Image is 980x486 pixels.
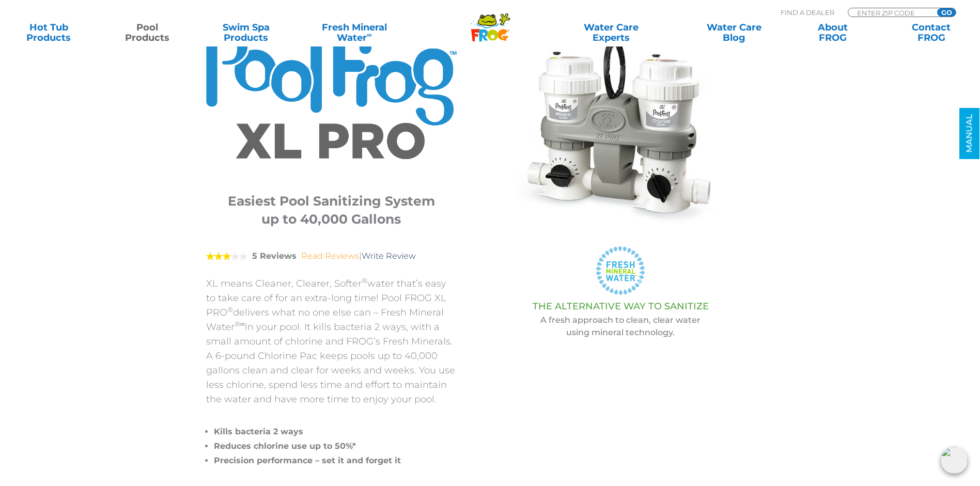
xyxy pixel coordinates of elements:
a: ContactFROG [893,22,970,43]
p: XL means Cleaner, Clearer, Softer water that’s easy to take care of for an extra-long time! Pool ... [206,276,457,406]
a: MANUAL [959,108,979,159]
a: AboutFROG [794,22,871,43]
a: PoolProducts [109,22,186,43]
input: Zip Code Form [856,8,926,17]
a: Water CareExperts [549,22,674,43]
a: Write Review [362,251,416,261]
sup: ®∞ [235,320,245,328]
img: Pool FROG® XL PRO® Cycler in white background [517,23,724,230]
h3: THE ALTERNATIVE WAY TO SANITIZE [483,301,759,311]
p: Find A Dealer [781,8,834,17]
h3: Easiest Pool Sanitizing System up to 40,000 Gallons [219,192,444,228]
span: 3 [206,252,231,260]
a: Hot TubProducts [10,22,87,43]
p: A fresh approach to clean, clear water using mineral technology. [483,314,759,339]
li: Kills bacteria 2 ways [214,425,457,439]
a: Water CareBlog [695,22,772,43]
sup: ∞ [367,30,372,39]
img: Product Logo [206,23,457,174]
sup: ® [362,276,367,285]
a: Read Reviews [301,251,359,261]
strong: 5 Reviews [252,251,297,261]
sup: ® [227,305,233,313]
a: Fresh MineralWater∞ [306,22,402,43]
img: openIcon [941,447,968,474]
a: Swim SpaProducts [208,22,285,43]
input: GO [937,8,956,17]
li: Precision performance – set it and forget it [214,453,457,468]
div: | [206,236,457,276]
li: Reduces chlorine use up to 50%* [214,439,457,453]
